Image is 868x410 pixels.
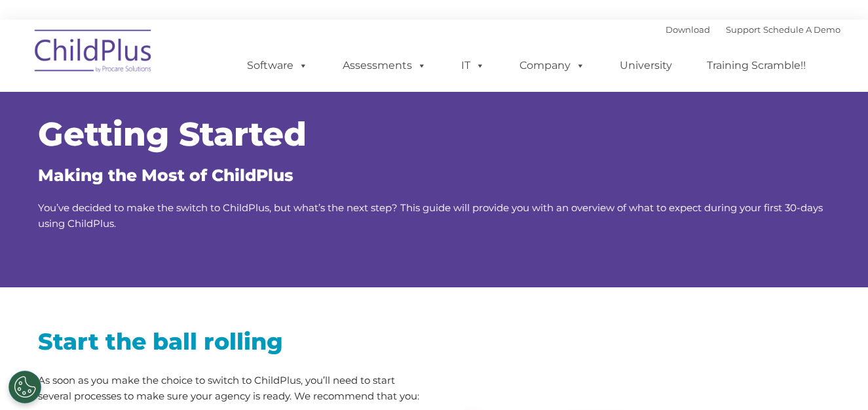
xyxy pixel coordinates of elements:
a: Download [666,24,710,35]
span: Making the Most of ChildPlus [38,165,293,185]
a: IT [448,52,498,79]
font: | [666,24,840,35]
span: You’ve decided to make the switch to ChildPlus, but what’s the next step? This guide will provide... [38,201,823,230]
button: Cookies Settings [9,371,41,403]
a: University [607,52,685,79]
a: Company [506,52,598,79]
img: ChildPlus by Procare Solutions [28,20,159,86]
h2: Start the ball rolling [38,327,425,356]
a: Support [726,24,761,35]
p: As soon as you make the choice to switch to ChildPlus, you’ll need to start several processes to ... [38,373,425,404]
span: Getting Started [38,114,307,154]
a: Software [234,52,321,79]
a: Schedule A Demo [763,24,840,35]
a: Training Scramble!! [694,52,819,79]
a: Assessments [330,52,440,79]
